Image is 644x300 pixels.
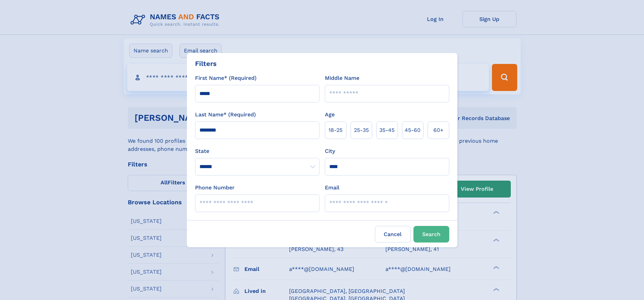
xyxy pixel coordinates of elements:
span: 35‑45 [379,126,395,134]
label: First Name* (Required) [195,74,257,82]
span: 60+ [433,126,444,134]
label: Age [325,111,335,119]
span: 25‑35 [354,126,369,134]
label: Cancel [375,226,411,243]
label: City [325,147,335,155]
label: State [195,147,319,155]
button: Search [413,226,449,243]
label: Email [325,184,339,192]
span: 45‑60 [405,126,421,134]
label: Phone Number [195,184,235,192]
span: 18‑25 [329,126,342,134]
div: Filters [195,59,217,69]
label: Last Name* (Required) [195,111,256,119]
label: Middle Name [325,74,359,82]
